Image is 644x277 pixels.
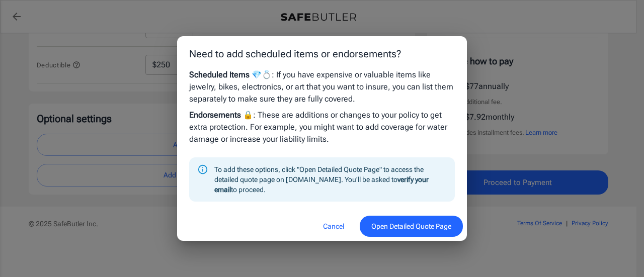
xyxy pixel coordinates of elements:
strong: Scheduled Items 💎💍 [189,70,272,79]
p: Need to add scheduled items or endorsements? [189,46,455,61]
strong: verify your email [214,175,429,194]
div: To add these options, click "Open Detailed Quote Page" to access the detailed quote page on [DOMA... [214,160,447,199]
button: Open Detailed Quote Page [360,216,463,237]
p: : These are additions or changes to your policy to get extra protection. For example, you might w... [189,109,455,145]
p: : If you have expensive or valuable items like jewelry, bikes, electronics, or art that you want ... [189,69,455,105]
strong: Endorsements 🔒 [189,110,253,120]
button: Cancel [311,216,356,237]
